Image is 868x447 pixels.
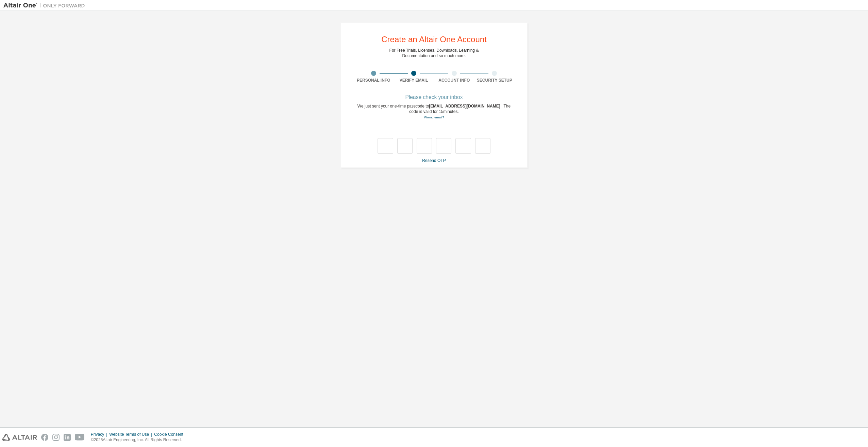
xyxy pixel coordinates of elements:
[474,78,515,83] div: Security Setup
[64,434,71,441] img: linkedin.svg
[434,78,474,83] div: Account Info
[429,104,501,109] span: [EMAIL_ADDRESS][DOMAIN_NAME]
[52,434,60,441] img: instagram.svg
[91,437,187,443] p: © 2025 Altair Engineering, Inc. All Rights Reserved.
[394,78,434,83] div: Verify Email
[91,432,109,437] div: Privacy
[75,434,85,441] img: youtube.svg
[422,158,446,163] a: Resend OTP
[353,78,394,83] div: Personal Info
[381,35,487,44] div: Create an Altair One Account
[353,103,515,120] div: We just sent your one-time passcode to . The code is valid for 15 minutes.
[424,115,444,119] a: Go back to the registration form
[154,432,187,437] div: Cookie Consent
[109,432,154,437] div: Website Terms of Use
[2,434,37,441] img: altair_logo.svg
[353,95,515,99] div: Please check your inbox
[389,48,479,59] div: For Free Trials, Licenses, Downloads, Learning & Documentation and so much more.
[3,2,88,9] img: Altair One
[41,434,48,441] img: facebook.svg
